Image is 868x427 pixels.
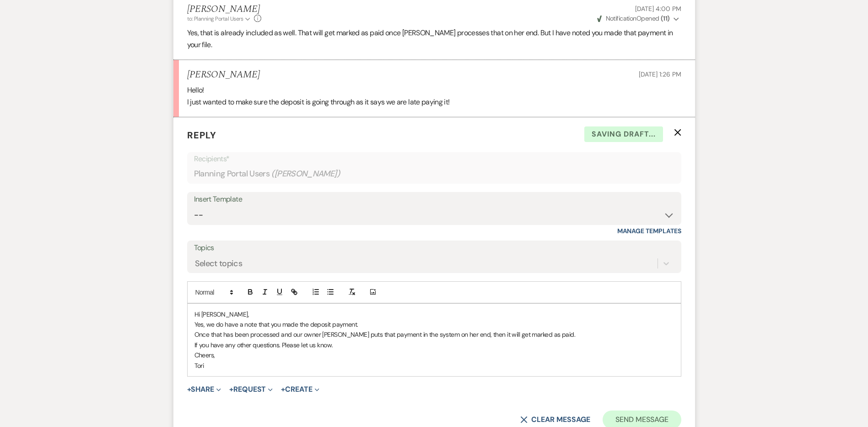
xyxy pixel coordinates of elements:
[194,361,674,371] p: Tori
[194,193,674,206] div: Insert Template
[271,168,340,180] span: ( [PERSON_NAME] )
[187,69,260,81] h5: [PERSON_NAME]
[194,340,674,350] p: If you have any other questions. Please let us know.
[187,15,252,23] button: to: Planning Portal Users
[187,129,216,141] span: Reply
[281,386,319,393] button: Create
[187,4,262,15] h5: [PERSON_NAME]
[606,14,636,22] span: Notification
[194,319,674,329] p: Yes, we do have a note that you made the deposit payment.
[187,96,681,108] p: I just wanted to make sure the deposit is going through as it says we are late paying it!
[187,386,221,393] button: Share
[635,5,681,13] span: [DATE] 4:00 PM
[187,386,191,393] span: +
[194,241,674,255] label: Topics
[195,257,243,269] div: Select topics
[597,14,670,22] span: Opened
[229,386,273,393] button: Request
[281,386,285,393] span: +
[229,386,233,393] span: +
[661,14,670,22] strong: ( 11 )
[187,15,243,22] span: to: Planning Portal Users
[520,416,590,423] button: Clear message
[639,70,681,78] span: [DATE] 1:26 PM
[187,27,681,50] p: Yes, that is already included as well. That will get marked as paid once [PERSON_NAME] processes ...
[194,329,674,339] p: Once that has been processed and our owner [PERSON_NAME] puts that payment in the system on her e...
[194,165,674,183] div: Planning Portal Users
[194,350,674,360] p: Cheers,
[194,153,674,165] p: Recipients*
[584,126,663,142] span: Saving draft...
[187,84,681,96] p: Hello!
[596,14,681,23] button: NotificationOpened (11)
[194,309,674,319] p: Hi [PERSON_NAME],
[617,227,681,235] a: Manage Templates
